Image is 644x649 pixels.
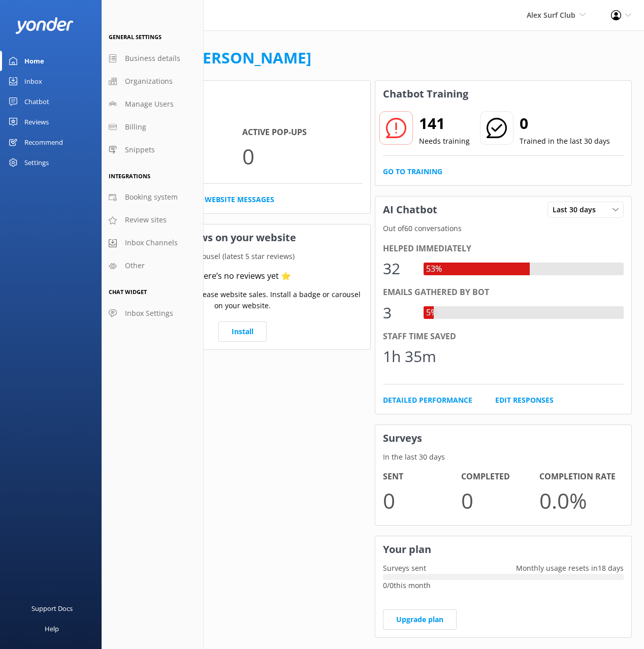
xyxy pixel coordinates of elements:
a: Business details [102,47,203,70]
a: Inbox Settings [102,302,203,325]
a: Go to Training [383,166,442,177]
a: Other [102,254,203,277]
span: Billing [125,121,146,133]
h4: Active Pop-ups [242,126,363,139]
span: Business details [125,53,180,64]
img: yonder-white-logo.png [15,17,74,34]
span: Other [125,260,145,271]
p: 0 [242,139,363,173]
span: Integrations [109,172,150,180]
h1: Welcome, [114,46,311,70]
h3: Surveys [375,425,631,451]
span: Booking system [125,191,178,203]
h3: Chatbot Training [375,81,476,107]
div: Support Docs [31,598,73,619]
p: 0 [383,483,461,517]
p: Needs training [419,136,470,147]
a: Install [218,321,267,342]
p: In the last 30 days [375,451,631,463]
a: Snippets [102,139,203,161]
a: Organizations [102,70,203,93]
div: 1h 35m [383,344,436,369]
p: 0 [461,483,539,517]
h2: 141 [419,111,470,136]
div: Chatbot [24,91,49,112]
h3: Showcase reviews on your website [114,224,370,251]
div: 53% [424,263,444,276]
span: Last 30 days [553,204,602,215]
p: 0.0 % [539,483,618,517]
div: There’s no reviews yet ⭐ [194,270,291,283]
h4: Completion Rate [539,470,618,483]
a: Inbox Channels [102,232,203,254]
div: 5% [424,306,440,319]
h3: Website Chat [114,81,370,107]
span: Manage Users [125,99,174,110]
p: Use social proof to increase website sales. Install a badge or carousel on your website. [122,289,363,312]
div: Help [45,619,59,639]
div: Settings [24,152,49,173]
p: Out of 60 conversations [375,223,631,234]
h4: Completed [461,470,539,483]
div: 3 [383,301,413,325]
a: Booking system [102,186,203,209]
a: Detailed Performance [383,395,472,406]
p: Monthly usage resets in 18 days [508,563,631,574]
span: Inbox Settings [125,308,173,319]
a: Billing [102,116,203,139]
div: 32 [383,256,413,281]
span: Organizations [125,76,173,87]
h2: 0 [520,111,610,136]
p: Surveys sent [375,563,434,574]
span: General Settings [109,33,162,41]
span: Snippets [125,144,155,155]
p: 0 / 0 this month [383,580,624,591]
a: Edit Responses [495,395,554,406]
span: Review sites [125,214,167,225]
span: Inbox Channels [125,237,178,248]
h3: AI Chatbot [375,197,445,223]
a: Upgrade plan [383,609,457,630]
a: Manage Users [102,93,203,116]
div: Recommend [24,132,63,152]
div: Home [24,51,44,71]
p: In the last 30 days [114,107,370,118]
a: Review sites [102,209,203,232]
h4: Sent [383,470,461,483]
div: Staff time saved [383,330,624,343]
span: Chat Widget [109,288,147,296]
span: Alex Surf Club [527,10,575,20]
div: Reviews [24,112,49,132]
a: [PERSON_NAME] [188,47,311,68]
div: Inbox [24,71,42,91]
p: Trained in the last 30 days [520,136,610,147]
p: Your current review carousel (latest 5 star reviews) [114,251,370,262]
div: Helped immediately [383,242,624,255]
h3: Your plan [375,536,631,563]
a: Website Messages [205,194,274,205]
div: Emails gathered by bot [383,286,624,299]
